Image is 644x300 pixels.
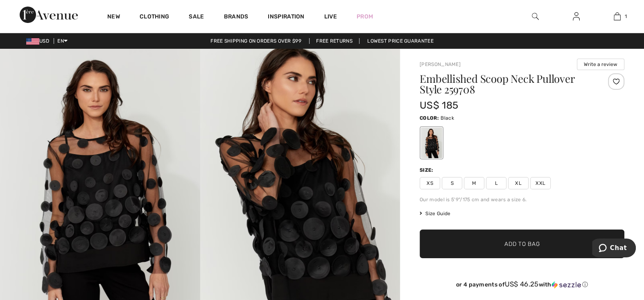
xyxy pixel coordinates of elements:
[420,61,461,67] a: [PERSON_NAME]
[566,11,586,22] a: Sign In
[420,210,450,217] span: Size Guide
[26,38,52,44] span: USD
[20,7,78,23] img: 1ère Avenue
[464,177,484,189] span: M
[442,177,462,189] span: S
[189,13,204,22] a: Sale
[204,38,308,44] a: Free shipping on orders over $99
[357,12,373,21] a: Prom
[324,12,337,21] a: Live
[420,230,624,258] button: Add to Bag
[486,177,506,189] span: L
[107,13,120,22] a: New
[532,11,539,21] img: search the website
[420,177,440,189] span: XS
[309,38,359,44] a: Free Returns
[508,177,529,189] span: XL
[614,11,621,21] img: My Bag
[420,280,624,289] div: or 4 payments of with
[140,13,169,22] a: Clothing
[577,59,624,70] button: Write a review
[505,280,539,288] span: US$ 46.25
[504,240,540,248] span: Add to Bag
[26,38,39,45] img: US Dollar
[224,13,249,22] a: Brands
[268,13,304,22] span: Inspiration
[420,280,624,291] div: or 4 payments ofUS$ 46.25withSezzle Click to learn more about Sezzle
[420,196,624,203] div: Our model is 5'9"/175 cm and wears a size 6.
[597,11,637,21] a: 1
[421,127,442,158] div: Black
[420,115,439,121] span: Color:
[441,115,454,121] span: Black
[361,38,440,44] a: Lowest Price Guarantee
[573,11,580,21] img: My Info
[420,100,458,111] span: US$ 185
[530,177,551,189] span: XXL
[551,281,581,289] img: Sezzle
[592,239,636,259] iframe: Opens a widget where you can chat to one of our agents
[420,166,435,174] div: Size:
[625,13,627,20] span: 1
[420,73,590,95] h1: Embellished Scoop Neck Pullover Style 259708
[57,38,68,44] span: EN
